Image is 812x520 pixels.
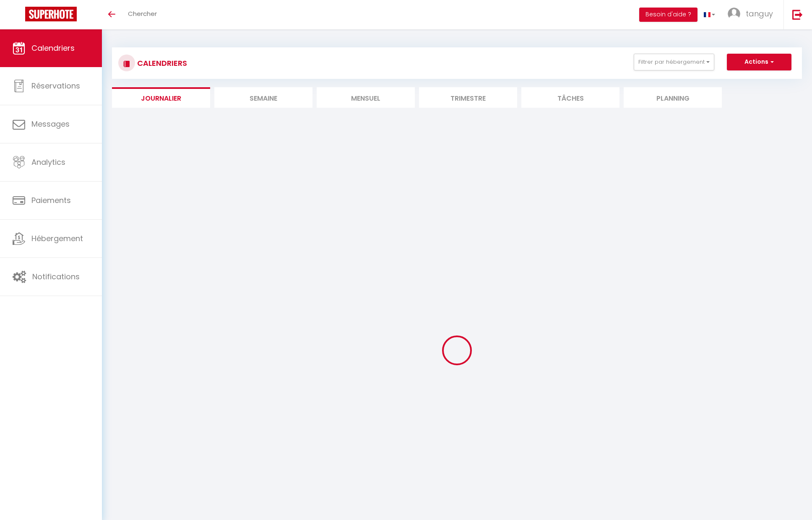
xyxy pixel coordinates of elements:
[31,119,70,129] span: Messages
[135,54,187,73] h3: CALENDRIERS
[521,87,619,108] li: Tâches
[31,43,75,53] span: Calendriers
[639,8,697,22] button: Besoin d'aide ?
[746,8,773,19] span: tanguy
[634,54,714,70] button: Filtrer par hébergement
[128,9,157,18] span: Chercher
[112,87,210,108] li: Journalier
[624,87,722,108] li: Planning
[727,54,791,70] button: Actions
[419,87,517,108] li: Trimestre
[31,195,71,205] span: Paiements
[25,7,77,21] img: Super Booking
[317,87,415,108] li: Mensuel
[728,8,740,20] img: ...
[32,271,80,282] span: Notifications
[31,81,80,91] span: Réservations
[792,9,803,20] img: logout
[31,233,83,244] span: Hébergement
[214,87,312,108] li: Semaine
[31,157,65,167] span: Analytics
